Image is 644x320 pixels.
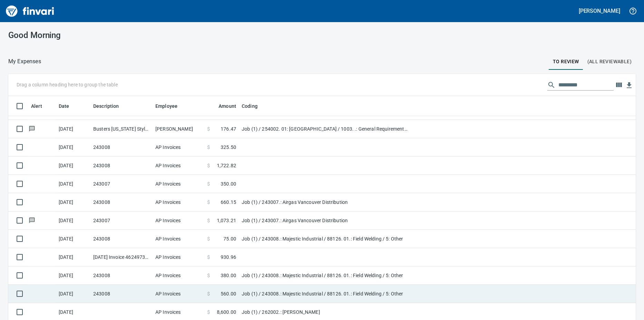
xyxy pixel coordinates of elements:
span: $ [207,144,210,151]
span: 1,073.21 [217,217,236,224]
td: AP Invoices [153,230,204,248]
span: (All Reviewable) [587,57,632,66]
td: 243008 [90,285,153,303]
td: Busters [US_STATE] Style Bb Tigard OR [90,120,153,138]
span: $ [207,309,210,316]
td: 243008 [90,230,153,248]
td: 243007 [90,175,153,193]
p: Drag a column heading here to group the table [17,81,118,88]
td: AP Invoices [153,211,204,230]
span: $ [207,290,210,297]
span: $ [207,254,210,261]
span: Has messages [28,218,36,223]
span: Alert [31,102,51,110]
span: $ [207,199,210,206]
td: [DATE] [56,175,90,193]
span: 8,600.00 [217,309,236,316]
td: [DATE] [56,211,90,230]
td: 243008 [90,157,153,175]
span: 176.47 [221,125,236,132]
span: $ [207,272,210,279]
span: 660.15 [221,199,236,206]
span: Coding [242,102,267,110]
span: $ [207,162,210,169]
span: Alert [31,102,42,110]
td: [DATE] [56,120,90,138]
td: AP Invoices [153,193,204,211]
td: 243008 [90,138,153,157]
td: [DATE] [56,266,90,285]
button: [PERSON_NAME] [577,6,622,16]
td: [DATE] [56,248,90,266]
span: Has messages [28,126,36,131]
span: Employee [155,102,186,110]
td: Job (1) / 243007.: Airgas Vancouver Distribution [239,211,412,230]
span: 930.96 [221,254,236,261]
span: 325.50 [221,144,236,151]
td: [PERSON_NAME] [153,120,204,138]
td: Job (1) / 254002. 01: [GEOGRAPHIC_DATA] / 1003. .: General Requirements / 5: Other [239,120,412,138]
td: Job (1) / 243007.: Airgas Vancouver Distribution [239,193,412,211]
p: My Expenses [8,57,41,66]
td: [DATE] [56,285,90,303]
h5: [PERSON_NAME] [579,7,620,15]
td: 243008 [90,266,153,285]
span: To Review [553,57,579,66]
img: Finvari [4,3,56,19]
span: Description [93,102,119,110]
td: Job (1) / 243008.: Majestic Industrial / 88126. 01.: Field Welding / 5: Other [239,266,412,285]
span: 350.00 [221,180,236,187]
td: AP Invoices [153,157,204,175]
span: 75.00 [223,235,236,242]
span: Employee [155,102,177,110]
td: [DATE] [56,230,90,248]
span: 560.00 [221,290,236,297]
span: Coding [242,102,258,110]
h3: Good Morning [8,30,206,40]
span: Amount [210,102,236,110]
td: AP Invoices [153,285,204,303]
span: 1,722.82 [217,162,236,169]
td: [DATE] [56,193,90,211]
span: $ [207,235,210,242]
td: Job (1) / 243008.: Majestic Industrial / 88126. 01.: Field Welding / 5: Other [239,230,412,248]
td: 243007 [90,211,153,230]
span: $ [207,125,210,132]
td: [DATE] [56,157,90,175]
span: Amount [219,102,236,110]
td: 243008 [90,193,153,211]
button: Choose columns to display [614,80,624,90]
span: $ [207,217,210,224]
td: [DATE] Invoice 4624973189 from Hilti Inc. (1-10462) [90,248,153,266]
span: Description [93,102,128,110]
span: 380.00 [221,272,236,279]
td: AP Invoices [153,138,204,157]
td: AP Invoices [153,248,204,266]
button: Download Table [624,80,634,91]
td: Job (1) / 243008.: Majestic Industrial / 88126. 01.: Field Welding / 5: Other [239,285,412,303]
td: AP Invoices [153,175,204,193]
span: Date [59,102,78,110]
nav: breadcrumb [8,57,41,66]
span: Date [59,102,69,110]
td: AP Invoices [153,266,204,285]
td: [DATE] [56,138,90,157]
span: $ [207,180,210,187]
